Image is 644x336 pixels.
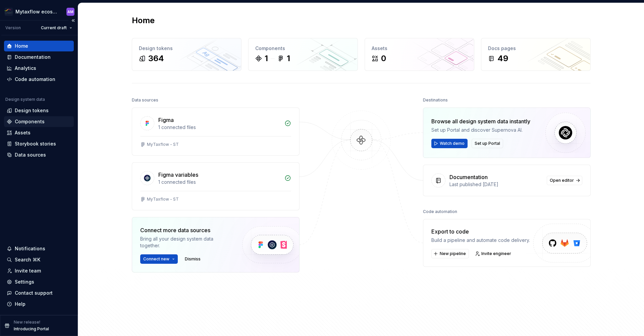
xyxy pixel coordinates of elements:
button: Contact support [4,288,74,298]
div: Contact support [15,290,53,296]
div: Code automation [423,207,457,216]
div: Docs pages [488,45,584,52]
a: Components [4,116,74,127]
div: MyTaxflow - ST [147,142,179,147]
a: Storybook stories [4,138,74,149]
button: Collapse sidebar [68,16,78,25]
a: Assets0 [365,38,474,71]
div: 1 connected files [158,179,280,185]
a: Design tokens364 [132,38,241,71]
a: Open editor [547,176,582,185]
a: Figma variables1 connected filesMyTaxflow - ST [132,162,300,210]
div: Data sources [132,95,158,105]
div: Export to code [431,227,530,236]
div: Build a pipeline and automate code delivery. [431,237,530,244]
h2: Home [132,15,155,26]
div: Browse all design system data instantly [431,117,530,125]
div: AM [67,9,73,14]
a: Documentation [4,52,74,62]
div: Design tokens [15,107,49,114]
div: Data sources [15,152,46,158]
div: Assets [372,45,467,52]
a: Components11 [248,38,358,71]
span: Open editor [550,178,574,183]
button: New pipeline [431,249,469,258]
a: Home [4,41,74,51]
span: Connect new [143,256,169,262]
div: Home [15,43,28,49]
a: Assets [4,127,74,138]
span: Invite engineer [481,251,511,256]
div: Code automation [15,76,55,83]
span: Dismiss [185,256,201,262]
div: Assets [15,129,31,136]
div: Invite team [15,267,41,274]
div: Bring all your design system data together. [140,236,231,249]
a: Settings [4,277,74,287]
button: Search ⌘K [4,254,74,265]
span: New pipeline [440,251,466,256]
div: Version [5,25,21,31]
button: Help [4,299,74,309]
div: 1 connected files [158,124,280,131]
div: Figma variables [158,171,198,179]
a: Docs pages49 [481,38,591,71]
div: Components [255,45,351,52]
a: Code automation [4,74,74,85]
a: Data sources [4,150,74,160]
span: Set up Portal [475,141,500,146]
a: Analytics [4,63,74,74]
a: Invite team [4,265,74,276]
div: Mytaxflow ecosystem [15,8,58,15]
div: Documentation [449,173,488,181]
div: Set up Portal and discover Supernova AI. [431,127,530,133]
button: Set up Portal [472,139,503,148]
div: Components [15,118,45,125]
div: Settings [15,279,34,285]
div: Notifications [15,245,45,252]
button: Mytaxflow ecosystemAM [1,4,76,19]
div: Storybook stories [15,140,56,147]
button: Connect new [140,254,178,264]
div: 49 [497,53,508,64]
div: Figma [158,116,174,124]
span: Current draft [41,25,67,31]
div: 364 [148,53,164,64]
div: 1 [287,53,290,64]
div: 0 [381,53,386,64]
div: Help [15,301,25,307]
button: Notifications [4,243,74,254]
a: Invite engineer [473,249,514,258]
button: Current draft [38,23,75,33]
p: New release! [14,320,40,325]
div: Analytics [15,65,36,72]
div: Design system data [5,97,45,102]
div: Destinations [423,95,448,105]
a: Figma1 connected filesMyTaxflow - ST [132,108,300,156]
a: Design tokens [4,105,74,116]
p: Introducing Portal [14,326,49,332]
button: Watch demo [431,139,468,148]
div: Documentation [15,54,51,60]
div: Design tokens [139,45,234,52]
div: Last published [DATE] [449,181,543,188]
div: Connect more data sources [140,226,231,234]
div: MyTaxflow - ST [147,197,179,202]
img: 2b570930-f1d9-4b40-aa54-872073a29139.png [5,8,13,16]
div: 1 [265,53,268,64]
div: Search ⌘K [15,256,40,263]
span: Watch demo [440,141,465,146]
button: Dismiss [182,254,204,264]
